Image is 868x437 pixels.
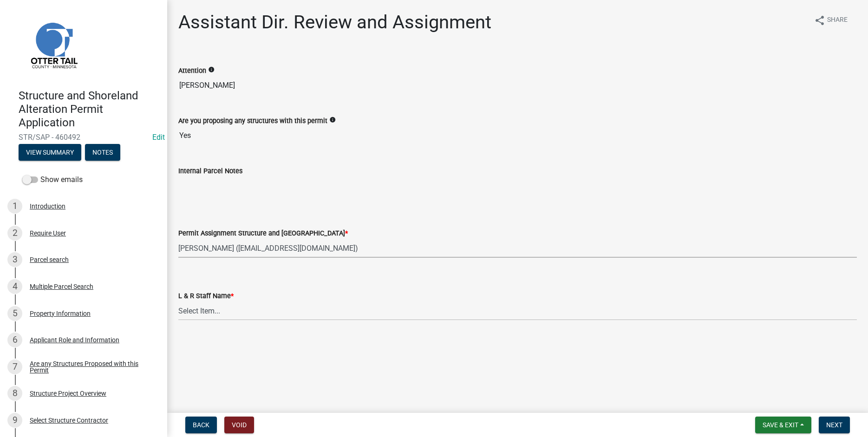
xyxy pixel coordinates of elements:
label: L & R Staff Name [178,293,234,300]
div: 2 [7,226,22,241]
div: 8 [7,386,22,401]
a: Edit [152,133,165,142]
div: Introduction [30,203,65,209]
div: 9 [7,413,22,428]
div: 4 [7,279,22,294]
div: 7 [7,359,22,374]
label: Permit Assignment Structure and [GEOGRAPHIC_DATA] [178,230,348,237]
button: Void [224,417,254,433]
div: Select Structure Contractor [30,417,108,424]
span: STR/SAP - 460492 [19,133,149,142]
span: Share [827,15,848,26]
div: Applicant Role and Information [30,337,119,343]
wm-modal-confirm: Summary [19,150,81,157]
div: Require User [30,230,66,236]
div: 5 [7,306,22,321]
span: Save & Exit [763,421,798,429]
div: Multiple Parcel Search [30,283,93,290]
span: Next [826,421,842,429]
button: Back [185,417,217,433]
label: Are you proposing any structures with this permit [178,118,327,124]
div: 6 [7,333,22,347]
i: info [208,66,215,73]
button: Next [819,417,850,433]
h1: Assistant Dir. Review and Assignment [178,11,491,33]
wm-modal-confirm: Edit Application Number [152,133,165,142]
div: Are any Structures Proposed with this Permit [30,360,152,373]
label: Attention [178,68,206,74]
button: Save & Exit [755,417,811,433]
div: Property Information [30,310,91,317]
wm-modal-confirm: Notes [85,150,120,157]
label: Show emails [22,174,83,185]
span: Back [193,421,209,429]
button: View Summary [19,144,81,161]
div: Parcel search [30,256,69,263]
div: Structure Project Overview [30,390,106,397]
label: Internal Parcel Notes [178,168,242,175]
i: share [814,15,825,26]
button: shareShare [807,11,855,29]
button: Notes [85,144,120,161]
i: info [329,117,336,123]
h4: Structure and Shoreland Alteration Permit Application [19,89,160,129]
div: 3 [7,252,22,267]
div: 1 [7,199,22,214]
img: Otter Tail County, Minnesota [19,10,88,79]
